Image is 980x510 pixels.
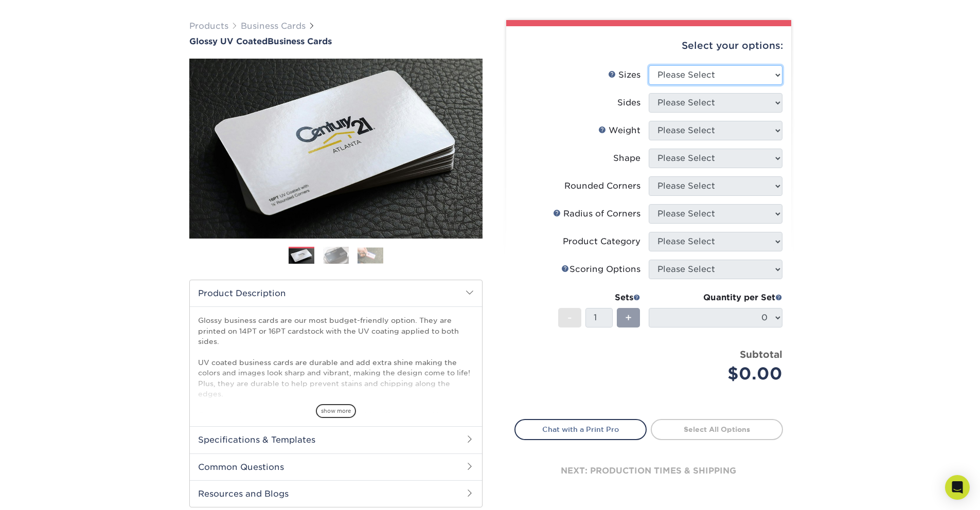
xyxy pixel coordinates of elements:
a: Glossy UV CoatedBusiness Cards [189,37,483,46]
h1: Business Cards [189,37,483,46]
img: Business Cards 03 [358,247,383,263]
a: Chat with a Print Pro [514,419,647,440]
span: show more [316,404,356,418]
div: next: production times & shipping [514,440,783,502]
div: Product Category [563,235,640,248]
div: Rounded Corners [564,180,640,192]
div: Select your options: [514,26,783,65]
a: Select All Options [651,419,783,440]
div: Shape [613,152,640,165]
div: $0.00 [656,361,782,386]
div: Sets [558,292,640,304]
div: Quantity per Set [649,292,782,304]
span: - [567,310,572,325]
div: Sides [617,97,640,109]
p: Glossy business cards are our most budget-friendly option. They are printed on 14PT or 16PT cards... [198,315,474,451]
a: Business Cards [241,21,306,31]
span: Glossy UV Coated [189,37,268,46]
div: Scoring Options [561,263,640,276]
div: Radius of Corners [553,208,640,220]
div: Weight [598,124,640,137]
h2: Specifications & Templates [190,426,482,453]
div: Open Intercom Messenger [945,475,970,500]
strong: Subtotal [740,349,782,360]
h2: Product Description [190,280,482,306]
h2: Common Questions [190,453,482,480]
span: + [625,310,632,325]
a: Products [189,21,228,31]
div: Sizes [608,69,640,81]
h2: Resources and Blogs [190,480,482,507]
img: Glossy UV Coated 01 [189,2,483,295]
img: Business Cards 01 [289,243,314,269]
img: Business Cards 02 [323,246,349,264]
